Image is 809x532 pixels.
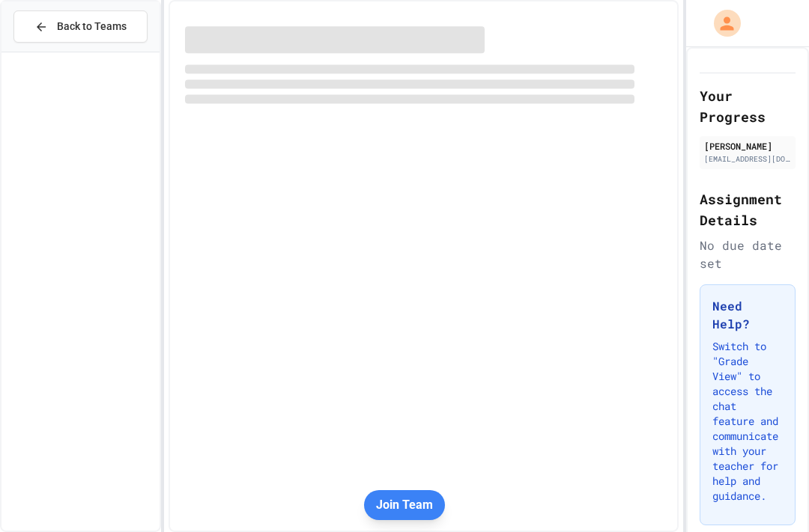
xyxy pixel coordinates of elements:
span: Back to Teams [57,19,127,34]
h2: Assignment Details [700,189,796,230]
button: Back to Teams [13,10,148,43]
h2: Your Progress [700,85,796,127]
div: My Account [698,6,745,40]
p: Switch to "Grade View" to access the chat feature and communicate with your teacher for help and ... [712,339,783,504]
div: [EMAIL_ADDRESS][DOMAIN_NAME] [704,153,791,165]
button: Join Team [364,490,445,520]
h3: Need Help? [712,297,783,333]
div: No due date set [700,236,796,272]
div: [PERSON_NAME] [704,139,791,153]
